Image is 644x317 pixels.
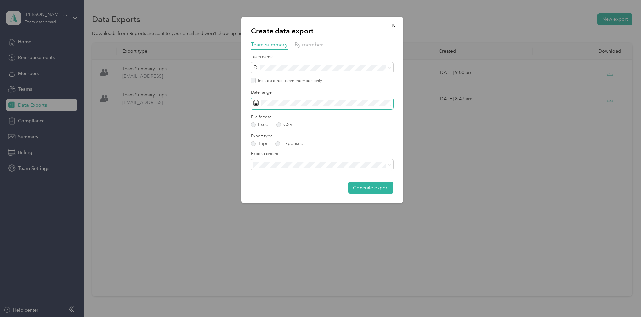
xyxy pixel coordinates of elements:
[251,54,393,60] label: Team name
[348,182,393,194] button: Generate export
[251,122,269,127] label: Excel
[295,41,323,48] span: By member
[251,114,393,120] label: File format
[606,279,644,317] iframe: Everlance-gr Chat Button Frame
[251,90,393,96] label: Date range
[251,141,268,146] label: Trips
[251,26,393,36] p: Create data export
[256,78,322,84] label: Include direct team members only
[275,141,303,146] label: Expenses
[251,151,393,157] label: Export content
[276,122,293,127] label: CSV
[251,133,393,139] label: Export type
[251,41,288,48] span: Team summary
